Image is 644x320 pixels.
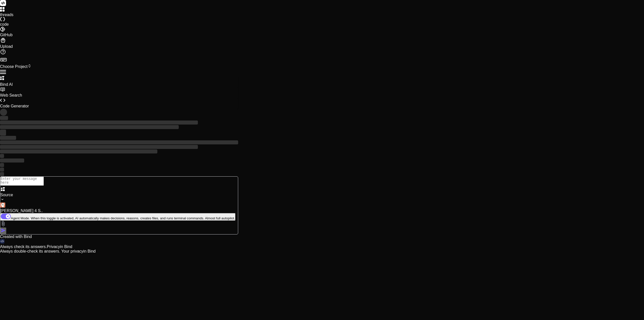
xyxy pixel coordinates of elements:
span: Privacy [47,245,60,249]
img: attachment [0,221,6,226]
span: Agent Mode. When this toggle is activated, AI automatically makes decisions, reasons, creates fil... [11,216,235,220]
img: Pick Models [0,197,5,202]
p: [PERSON_NAME] 4 S.. [0,209,238,213]
img: icon [1,228,6,233]
span: privacy [70,249,83,253]
button: Agent Mode. When this toggle is activated, AI automatically makes decisions, reasons, creates fil... [0,213,235,221]
p: Source [0,193,238,197]
img: Claude 4 Sonnet [0,203,5,208]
